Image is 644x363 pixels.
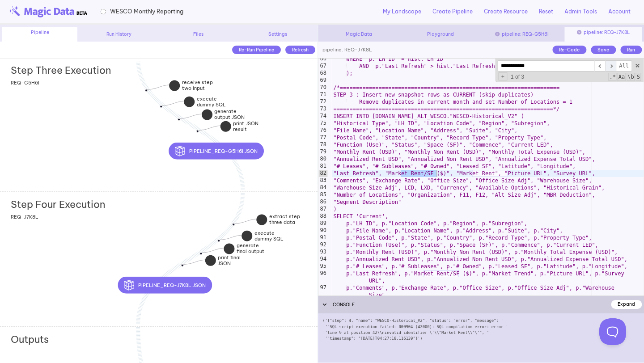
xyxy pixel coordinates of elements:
[318,213,327,220] div: 88
[318,98,327,106] div: 72
[499,72,507,80] span: Toggle Replace mode
[11,64,111,76] h2: Step Three Execution
[318,313,644,363] div: ('{"step": 4, "name": "WESCO-Historical_V2", "status": "error", "message": ' '"SQL script executi...
[318,249,327,256] div: 93
[552,46,586,54] div: Re-Code
[611,300,642,308] div: Expand
[402,31,479,38] div: Playground
[599,318,626,345] iframe: Toggle Customer Support
[608,8,631,16] a: Account
[169,143,263,160] button: pipeline_REQ-G5H6I.json
[82,31,157,38] div: Run History
[11,333,49,345] h2: Outputs
[432,8,473,16] a: Create Pipeline
[197,96,226,108] strong: execute dummy SQL
[591,46,616,54] div: Save
[595,60,606,72] span: ​
[318,284,327,299] div: 97
[318,163,327,170] div: 81
[162,106,207,117] div: execute dummy SQL
[318,120,327,127] div: 75
[318,256,327,263] div: 94
[214,108,245,120] strong: generate output JSON
[118,277,212,294] button: pipeline_REQ-J7K8L.json
[318,148,327,156] div: 79
[564,8,597,16] a: Admin Tools
[165,277,259,294] div: pipeline_REQ-J7K8L.json
[318,156,327,163] div: 80
[216,143,311,160] div: pipeline_REQ-G5H6I.json
[11,80,39,86] span: REQ-G5H6I
[237,242,264,254] strong: generate final output
[110,7,183,16] span: WESCO Monthly Reporting
[320,31,397,38] div: Magic Data
[318,70,327,77] div: 68
[318,127,327,134] div: 76
[11,214,38,220] span: REQ-J7K8L
[383,8,421,16] a: My Landscape
[183,264,228,276] div: print final JSON
[318,191,327,198] div: 85
[318,220,327,227] div: 89
[318,77,327,84] div: 69
[484,8,528,16] a: Create Resource
[636,73,641,81] span: Search In Selection
[11,198,105,210] h2: Step Four Execution
[318,227,327,234] div: 90
[318,184,327,191] div: 84
[318,206,327,213] div: 87
[318,106,327,113] div: 73
[318,113,327,120] div: 74
[318,198,327,206] div: 86
[254,230,284,242] strong: execute dummy SQL
[539,8,553,16] a: Reset
[618,73,626,81] span: CaseSensitive Search
[218,254,241,266] strong: print final JSON
[318,84,327,91] div: 70
[565,27,642,42] div: pipeline: REQ-J7K8L
[147,89,192,101] div: receive step two input
[318,141,327,148] div: 78
[627,73,635,81] span: Whole Word Search
[608,73,616,81] span: RegExp Search
[620,46,642,54] div: Run
[333,302,355,308] span: CONSOLE
[9,6,87,17] img: beta-logo.png
[483,31,560,38] div: pipeline: REQ-G5H6I
[318,91,327,98] div: 71
[318,241,327,249] div: 92
[318,270,327,284] div: 96
[232,46,281,54] div: Re-Run Pipeline
[318,177,327,184] div: 83
[507,73,528,80] span: 1 of 3
[198,130,243,142] div: print JSON result
[241,31,315,38] div: Settings
[220,240,264,251] div: execute dummy SQL
[161,31,236,38] div: Files
[234,223,279,235] div: extract step three data
[285,46,315,54] div: Refresh
[318,263,327,270] div: 95
[318,42,372,59] div: pipeline: REQ-J7K8L
[233,120,258,132] strong: print JSON result
[2,27,77,42] div: Pipeline
[182,79,213,91] strong: receive step two input
[202,252,246,264] div: generate final output
[318,55,327,63] div: 66
[616,60,632,72] span: Alt-Enter
[318,234,327,241] div: 91
[269,213,300,225] strong: extract step three data
[318,63,327,70] div: 67
[318,170,327,177] div: 82
[606,60,616,72] span: ​
[318,134,327,141] div: 77
[179,118,224,130] div: generate output JSON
